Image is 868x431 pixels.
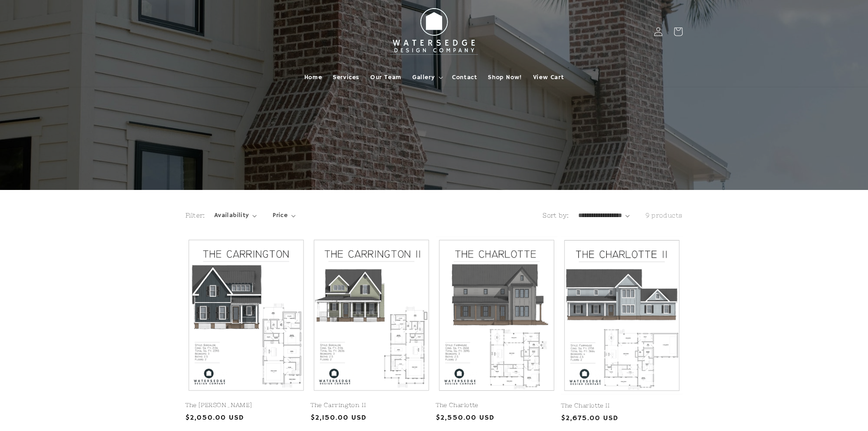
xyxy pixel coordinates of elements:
[273,211,288,220] span: Price
[333,73,359,81] span: Services
[384,4,484,60] img: Watersedge Design Co
[528,68,569,87] a: View Cart
[447,68,482,87] a: Contact
[407,68,447,87] summary: Gallery
[185,402,307,409] a: The [PERSON_NAME]
[214,211,257,220] summary: Availability (0 selected)
[436,402,557,409] a: The Charlotte
[561,402,683,409] a: The Charlotte II
[542,212,569,219] label: Sort by:
[646,212,683,219] span: 9 products
[488,73,522,81] span: Shop Now!
[412,73,434,81] span: Gallery
[482,68,527,87] a: Shop Now!
[304,73,322,81] span: Home
[185,211,205,220] h2: Filter:
[327,68,365,87] a: Services
[370,73,401,81] span: Our Team
[311,402,432,409] a: The Carrington II
[273,211,296,220] summary: Price
[365,68,407,87] a: Our Team
[533,73,564,81] span: View Cart
[452,73,477,81] span: Contact
[299,68,327,87] a: Home
[214,211,249,220] span: Availability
